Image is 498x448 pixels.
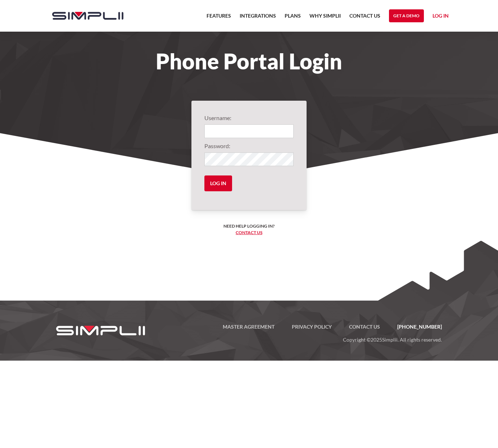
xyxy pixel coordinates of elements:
[45,53,453,69] h1: Phone Portal Login
[309,12,341,24] a: Why Simplii
[283,323,340,331] a: Privacy Policy
[389,9,424,22] a: Get a Demo
[207,12,231,24] a: Features
[285,12,301,24] a: Plans
[204,114,294,197] form: Login
[154,331,442,344] p: Copyright © Simplii. All rights reserved.
[223,223,275,236] h6: Need help logging in? ‍
[214,323,283,331] a: Master Agreement
[433,12,449,22] a: Log in
[240,12,276,24] a: Integrations
[204,175,232,191] input: Log in
[340,323,389,331] a: Contact US
[389,323,442,331] a: [PHONE_NUMBER]
[204,142,294,150] label: Password:
[52,12,123,20] img: Simplii
[204,114,294,122] label: Username:
[236,230,262,235] a: Contact us
[349,12,380,24] a: Contact US
[371,337,382,343] span: 2025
